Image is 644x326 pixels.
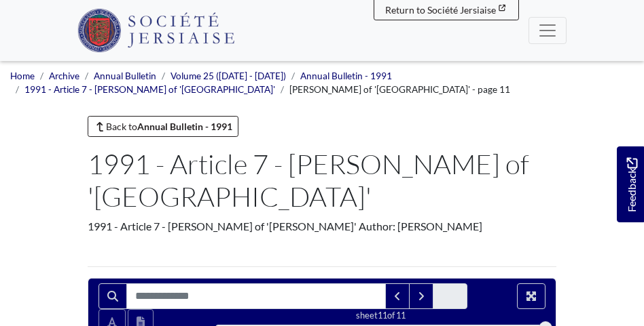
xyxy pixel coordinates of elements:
[378,310,387,321] span: 11
[517,283,545,309] button: Full screen mode
[99,283,127,309] button: Search
[77,9,234,52] img: Société Jersiaise
[88,218,556,235] div: 1991 - Article 7 - [PERSON_NAME] of '[PERSON_NAME]' Author: [PERSON_NAME]
[126,283,386,309] input: Search for
[94,70,156,81] a: Annual Bulletin
[137,121,232,132] strong: Annual Bulletin - 1991
[529,17,567,44] button: Menu
[88,116,238,137] a: Back toAnnual Bulletin - 1991
[409,283,433,309] button: Next Match
[24,84,275,95] a: 1991 - Article 7 - [PERSON_NAME] of '[GEOGRAPHIC_DATA]'
[49,70,79,81] a: Archive
[385,283,410,309] button: Previous Match
[10,70,35,81] a: Home
[300,70,392,81] a: Annual Bulletin - 1991
[77,5,234,56] a: Société Jersiaise logo
[171,70,286,81] a: Volume 25 ([DATE] - [DATE])
[289,84,510,95] span: [PERSON_NAME] of '[GEOGRAPHIC_DATA]' - page 11
[215,309,545,322] div: sheet of 11
[624,158,640,213] span: Feedback
[385,4,496,16] span: Return to Société Jersiaise
[617,146,644,222] a: Would you like to provide feedback?
[88,148,556,213] h1: 1991 - Article 7 - [PERSON_NAME] of '[GEOGRAPHIC_DATA]'
[537,20,558,41] span: Menu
